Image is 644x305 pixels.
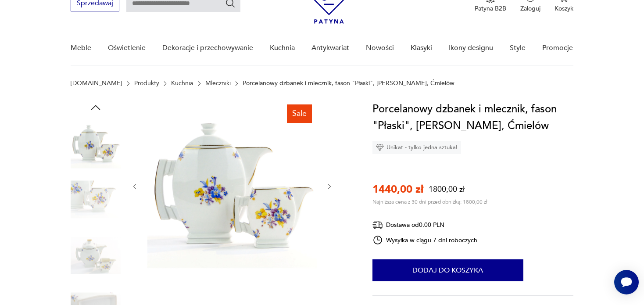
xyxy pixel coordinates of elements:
a: Nowości [366,31,394,65]
p: 1440,00 zł [372,182,423,197]
img: Ikona diamentu [376,144,384,151]
a: Meble [71,31,91,65]
div: Dostawa od 0,00 PLN [372,219,478,230]
img: Zdjęcie produktu Porcelanowy dzbanek i mlecznik, fason "Płaski", Art Deco, Ćmielów [71,230,121,280]
p: Koszyk [555,4,573,13]
img: Ikona dostawy [372,219,383,230]
p: Porcelanowy dzbanek i mlecznik, fason "Płaski", [PERSON_NAME], Ćmielów [243,80,454,87]
div: Wysyłka w ciągu 7 dni roboczych [372,235,478,245]
a: Kuchnia [270,31,295,65]
p: Najniższa cena z 30 dni przed obniżką: 1800,00 zł [372,198,487,205]
a: Oświetlenie [108,31,146,65]
p: Patyna B2B [475,4,506,13]
a: [DOMAIN_NAME] [71,80,122,87]
a: Ikony designu [449,31,493,65]
img: Zdjęcie produktu Porcelanowy dzbanek i mlecznik, fason "Płaski", Art Deco, Ćmielów [71,175,121,225]
a: Dekoracje i przechowywanie [162,31,253,65]
iframe: Smartsupp widget button [614,270,639,294]
a: Style [510,31,526,65]
img: Zdjęcie produktu Porcelanowy dzbanek i mlecznik, fason "Płaski", Art Deco, Ćmielów [147,101,317,270]
a: Mleczniki [205,80,231,87]
a: Klasyki [411,31,432,65]
p: 1800,00 zł [429,184,465,195]
a: Antykwariat [311,31,349,65]
p: Zaloguj [520,4,540,13]
a: Kuchnia [171,80,193,87]
a: Sprzedawaj [71,1,119,7]
img: Zdjęcie produktu Porcelanowy dzbanek i mlecznik, fason "Płaski", Art Deco, Ćmielów [71,118,121,169]
a: Promocje [542,31,573,65]
a: Produkty [134,80,159,87]
button: Dodaj do koszyka [372,259,523,281]
div: Sale [287,104,312,123]
div: Unikat - tylko jedna sztuka! [372,141,461,154]
h1: Porcelanowy dzbanek i mlecznik, fason "Płaski", [PERSON_NAME], Ćmielów [372,101,573,134]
